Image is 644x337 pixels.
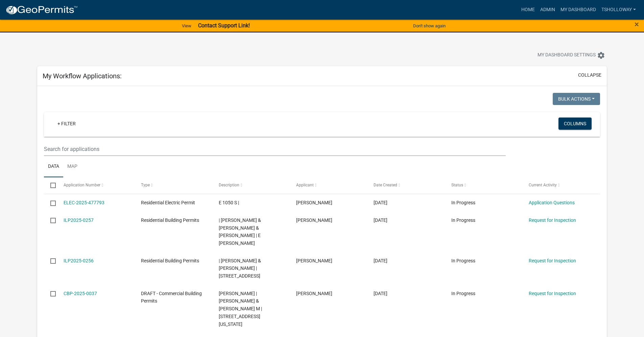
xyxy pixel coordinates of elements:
a: View [179,20,194,31]
datatable-header-cell: Current Activity [522,177,600,193]
a: ILP2025-0256 [64,258,94,263]
span: | Garcia, Jesus B & Jessie Garcia & David Garcia | E BRADFORD PIKE [219,217,261,246]
i: settings [597,51,605,59]
a: tsholloway [599,3,639,16]
span: | SHEVEILY, DOUGLAS & CHRISTIE | 115 W 6TH ST [219,258,261,279]
span: Eric Bragg | HARMON, MICHAEL S & TRACEY M | 326 W INDIANA [219,291,262,327]
datatable-header-cell: Select [44,177,57,193]
span: 09/12/2025 [374,217,387,223]
span: Status [451,183,463,187]
datatable-header-cell: Description [212,177,289,193]
button: Close [635,20,639,28]
a: + Filter [52,118,81,130]
span: Residential Electric Permit [141,200,195,205]
span: 09/12/2025 [374,258,387,263]
h5: My Workflow Applications: [43,72,122,80]
button: My Dashboard Settingssettings [532,49,611,62]
span: In Progress [451,258,475,263]
span: Residential Building Permits [141,217,199,223]
strong: Contact Support Link! [198,22,250,29]
a: CBP-2025-0037 [64,291,97,296]
input: Search for applications [44,142,505,156]
span: E 1050 S | [219,200,239,205]
a: ILP2025-0257 [64,217,94,223]
button: collapse [578,72,601,79]
a: ELEC-2025-477793 [64,200,104,205]
span: Tammy Holloway [296,217,332,223]
button: Bulk Actions [553,93,600,105]
span: × [635,20,639,29]
a: Home [519,3,538,16]
span: Current Activity [529,183,557,187]
span: Description [219,183,239,187]
span: In Progress [451,217,475,223]
span: Tammy Holloway [296,200,332,205]
a: Data [44,156,63,178]
span: Type [141,183,150,187]
span: 09/12/2025 [374,291,387,296]
datatable-header-cell: Type [135,177,212,193]
button: Columns [558,118,592,130]
button: Don't show again [410,20,448,31]
span: Tammy Holloway [296,258,332,263]
a: Request for Inspection [529,217,576,223]
span: DRAFT - Commercial Building Permits [141,291,202,304]
span: 09/12/2025 [374,200,387,205]
span: Tammy Holloway [296,291,332,296]
span: Date Created [374,183,397,187]
a: My Dashboard [558,3,599,16]
a: Application Questions [529,200,575,205]
datatable-header-cell: Application Number [57,177,135,193]
datatable-header-cell: Status [445,177,522,193]
a: Request for Inspection [529,291,576,296]
span: Applicant [296,183,314,187]
span: My Dashboard Settings [538,51,596,59]
span: Residential Building Permits [141,258,199,263]
a: Map [63,156,81,178]
a: Request for Inspection [529,258,576,263]
datatable-header-cell: Applicant [290,177,367,193]
span: Application Number [64,183,100,187]
datatable-header-cell: Date Created [367,177,445,193]
a: Admin [538,3,558,16]
span: In Progress [451,200,475,205]
span: In Progress [451,291,475,296]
